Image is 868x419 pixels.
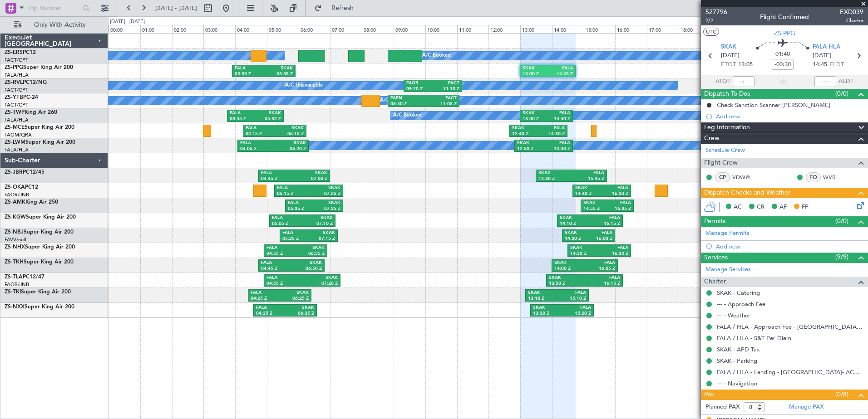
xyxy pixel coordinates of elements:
[5,185,38,190] a: ZS-OKAPC12
[607,206,631,212] div: 16:35 Z
[406,80,433,87] div: FAGR
[251,296,280,302] div: 04:25 Z
[717,380,757,387] a: --- - Navigation
[5,191,29,198] a: FAOR/JNB
[538,131,565,137] div: 14:30 Z
[266,275,302,281] div: FALA
[294,170,327,176] div: SKAK
[704,253,728,263] span: Services
[5,140,75,145] a: ZS-LWMSuper King Air 200
[705,7,727,17] span: 527796
[528,290,557,296] div: SKAK
[390,95,424,102] div: FAPN
[285,311,314,317] div: 06:35 Z
[717,323,863,331] a: FALA / HLA - Approach Fee - [GEOGRAPHIC_DATA]- ACC # 1800
[523,65,547,72] div: SKAK
[280,296,309,302] div: 06:25 Z
[5,65,73,70] a: ZS-PPGSuper King Air 200
[264,71,293,78] div: 05:55 Z
[806,172,821,182] div: FO
[5,236,26,243] a: FAVV/null
[230,116,255,122] div: 03:45 Z
[584,25,616,33] div: 15:00
[589,236,612,242] div: 16:00 Z
[291,260,322,266] div: SKAK
[5,50,23,55] span: ZS-ERS
[560,221,590,227] div: 14:10 Z
[5,229,74,235] a: ZS-NBJSuper King Air 200
[602,185,628,191] div: FALA
[523,116,546,122] div: 13:00 Z
[235,25,267,33] div: 04:00
[717,368,863,376] a: FALA / HLA - Landing - [GEOGRAPHIC_DATA]- ACC # 1800
[5,57,28,63] a: FACT/CPT
[715,172,730,182] div: CP
[275,125,304,132] div: SKAK
[314,200,340,206] div: SKAK
[246,131,275,137] div: 04:15 Z
[717,289,760,297] a: SKAK - Catering
[704,133,720,144] span: Crew
[5,87,28,93] a: FACT/CPT
[5,304,25,310] span: ZS-NXX
[302,215,333,221] div: SKAK
[557,290,586,296] div: FALA
[256,311,285,317] div: 04:35 Z
[172,25,204,33] div: 02:00
[393,109,422,122] div: A/C Booked
[302,221,333,227] div: 07:10 Z
[562,305,591,311] div: FALA
[607,200,631,206] div: FALA
[246,125,275,132] div: FALA
[528,296,557,302] div: 13:10 Z
[28,1,80,15] input: Trip Number
[789,403,824,412] a: Manage PAX
[572,176,605,182] div: 15:45 Z
[705,403,740,412] label: Planned PAX
[5,281,29,288] a: FAOR/JNB
[704,158,738,168] span: Flight Crew
[554,266,585,272] div: 14:00 Z
[679,25,710,33] div: 18:00
[5,259,24,265] span: ZS-TKH
[251,290,280,296] div: FALA
[517,146,543,152] div: 12:50 Z
[302,281,338,287] div: 07:20 Z
[802,203,809,212] span: FP
[704,277,726,287] span: Charter
[835,252,848,262] span: (9/9)
[544,146,570,152] div: 14:40 Z
[716,243,863,250] div: Add new
[277,185,309,191] div: FALA
[549,281,585,287] div: 13:50 Z
[5,200,58,205] a: ZS-AMKKing Air 250
[240,140,273,146] div: FALA
[394,25,425,33] div: 09:00
[5,185,25,190] span: ZS-OKA
[5,274,23,280] span: ZS-TLA
[140,25,172,33] div: 01:00
[310,1,365,15] button: Refresh
[520,25,552,33] div: 13:00
[425,25,457,33] div: 10:00
[294,176,327,182] div: 07:00 Z
[585,275,621,281] div: FALA
[24,22,96,28] span: Only With Activity
[823,173,843,181] a: WVR
[314,206,340,212] div: 07:25 Z
[5,259,74,265] a: ZS-TKHSuper King Air 200
[5,170,23,175] span: ZS-JBR
[840,17,863,24] span: Charter
[390,101,424,107] div: 08:50 Z
[775,50,790,59] span: 01:40
[840,7,863,17] span: EXD039
[5,289,21,295] span: ZS-TKI
[523,110,546,117] div: SKAK
[715,77,730,86] span: ATOT
[5,125,25,130] span: ZS-MCE
[230,110,255,117] div: FALA
[565,230,588,236] div: SKAK
[704,216,725,227] span: Permits
[549,275,585,281] div: SKAK
[5,117,29,123] a: FALA/HLA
